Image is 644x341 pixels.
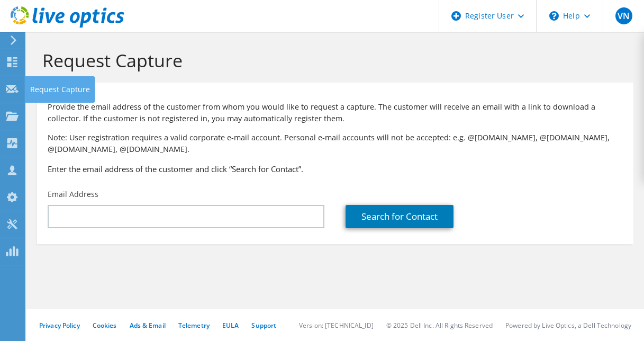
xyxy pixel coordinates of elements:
[39,321,80,330] a: Privacy Policy
[549,11,559,21] svg: \n
[505,321,631,330] li: Powered by Live Optics, a Dell Technology
[346,205,453,228] a: Search for Contact
[48,189,98,200] label: Email Address
[25,76,95,103] div: Request Capture
[42,49,623,71] h1: Request Capture
[130,321,166,330] a: Ads & Email
[615,7,632,24] span: VN
[93,321,117,330] a: Cookies
[386,321,493,330] li: © 2025 Dell Inc. All Rights Reserved
[48,101,623,124] p: Provide the email address of the customer from whom you would like to request a capture. The cust...
[48,132,623,155] p: Note: User registration requires a valid corporate e-mail account. Personal e-mail accounts will ...
[251,321,276,330] a: Support
[48,163,623,175] h3: Enter the email address of the customer and click “Search for Contact”.
[222,321,239,330] a: EULA
[178,321,210,330] a: Telemetry
[299,321,374,330] li: Version: [TECHNICAL_ID]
